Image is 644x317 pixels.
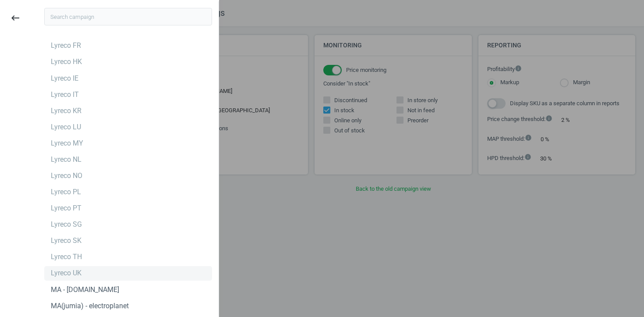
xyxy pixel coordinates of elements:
div: Lyreco FR [51,41,81,50]
div: Lyreco NL [51,155,81,164]
div: Lyreco IT [51,90,79,100]
div: Lyreco SK [51,236,81,246]
div: Lyreco LU [51,122,81,132]
div: Lyreco NO [51,171,82,181]
div: Lyreco KR [51,106,81,116]
div: Lyreco SG [51,220,82,229]
div: Lyreco IE [51,74,78,83]
input: Search campaign [44,8,212,25]
div: MA - [DOMAIN_NAME] [51,285,119,295]
div: Lyreco TH [51,252,82,262]
div: Lyreco PT [51,203,81,213]
div: Lyreco PL [51,187,81,197]
div: Lyreco HK [51,57,82,67]
div: Lyreco MY [51,139,83,148]
div: Lyreco UK [51,268,81,278]
div: MA(jumia) - electroplanet [51,301,129,311]
i: keyboard_backspace [10,13,21,23]
button: keyboard_backspace [5,8,25,28]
